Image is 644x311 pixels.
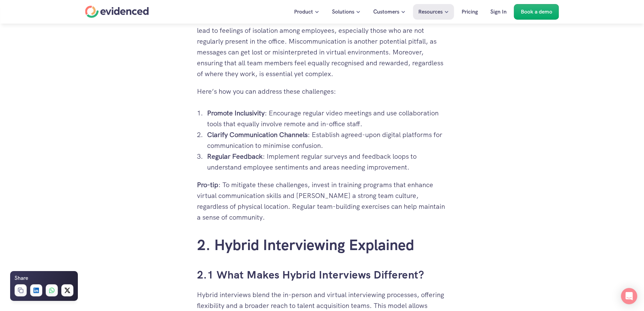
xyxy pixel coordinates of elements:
[197,179,447,223] p: : To mitigate these challenges, invest in training programs that enhance virtual communication sk...
[207,151,447,173] p: : Implement regular surveys and feedback loops to understand employee sentiments and areas needin...
[373,7,399,16] p: Customers
[462,7,478,16] p: Pricing
[207,129,447,151] p: : Establish agreed-upon digital platforms for communication to minimise confusion.
[418,7,443,16] p: Resources
[85,6,149,18] a: Home
[197,268,424,282] a: 2.1 What Makes Hybrid Interviews Different?
[490,7,507,16] p: Sign In
[207,108,447,129] p: : Encourage regular video meetings and use collaboration tools that equally involve remote and in...
[15,274,28,283] h6: Share
[621,288,637,304] div: Open Intercom Messenger
[197,235,414,254] a: 2. Hybrid Interviewing Explained
[207,109,265,117] strong: Promote Inclusivity
[332,7,354,16] p: Solutions
[207,130,308,139] strong: Clarify Communication Channels
[485,4,512,20] a: Sign In
[521,7,552,16] p: Book a demo
[197,180,218,189] strong: Pro-tip
[197,86,447,97] p: Here’s how you can address these challenges:
[514,4,559,20] a: Book a demo
[457,4,483,20] a: Pricing
[207,152,263,161] strong: Regular Feedback
[294,7,313,16] p: Product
